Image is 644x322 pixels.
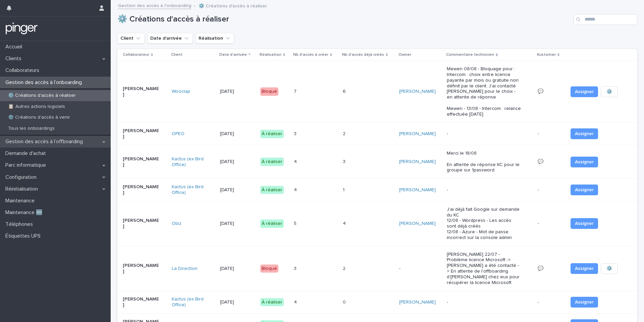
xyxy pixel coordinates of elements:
p: 4 [294,158,298,165]
p: [DATE] [220,221,255,227]
p: [PERSON_NAME] [123,86,160,97]
p: ⚙️ Créations d'accès à venir [3,115,75,120]
p: Mewen 08/08 - Bloquage pour : Intercom : choix entre licence payante par mois ou gratuite non déf... [447,66,521,117]
p: ⚙️ Créations d'accès à réaliser [199,2,267,9]
span: Assigner [575,299,594,306]
p: Clients [3,55,27,62]
p: 5 [294,219,298,227]
p: Maintenance 🆕 [3,209,48,216]
p: 0 [343,298,347,305]
p: 3 [294,130,298,137]
p: Nb d'accès à créer [293,51,328,58]
p: - [399,266,436,272]
button: Réalisation [196,33,234,44]
tr: [PERSON_NAME]Kactus (ex Bird Office) [DATE]À réaliser44 00 [PERSON_NAME] --- Assigner [117,291,637,314]
p: [PERSON_NAME] [123,218,160,229]
button: ⚙️ [601,263,618,274]
p: Parc informatique [3,162,51,168]
p: [DATE] [220,266,255,272]
a: 💬 [538,266,543,271]
p: Tous les onboardings [3,126,60,131]
span: Assigner [575,187,594,193]
p: Configuration [3,174,42,180]
a: [PERSON_NAME] [399,159,436,165]
p: Étiquettes UPS [3,233,46,239]
a: [PERSON_NAME] [399,299,436,305]
a: 💬 [538,89,543,94]
p: 4 [294,298,298,305]
p: Réalisation [260,51,281,58]
p: 6 [343,87,347,94]
p: 3 [343,158,347,165]
tr: [PERSON_NAME]Obiz [DATE]À réaliser55 44 [PERSON_NAME] J'ai déjà fait Google sur demande du KC 12/... [117,201,637,246]
a: Kactus (ex Bird Office) [172,296,209,308]
p: - [538,298,540,305]
p: Gestion des accès à l’offboarding [3,138,88,145]
img: mTgBEunGTSyRkCgitkcU [5,22,38,35]
tr: [PERSON_NAME]Kactus (ex Bird Office) [DATE]À réaliser44 33 [PERSON_NAME] Merci le 18/08 En attent... [117,145,637,178]
p: 3 [294,265,298,272]
p: Gestion des accès à l’onboarding [3,79,87,86]
p: J'ai déjà fait Google sur demande du KC 12/08 - Wordpress - Les accès sont déjà créés 12/08 - Azu... [447,207,521,241]
div: À réaliser [260,186,284,194]
p: [DATE] [220,187,255,193]
p: 2 [343,130,347,137]
p: Date d'arrivée [219,51,247,58]
a: 💬 [538,159,543,164]
span: Assigner [575,159,594,165]
a: [PERSON_NAME] [399,187,436,193]
p: Accueil [3,44,28,50]
p: 4 [343,219,347,227]
p: Owner [398,51,411,58]
div: À réaliser [260,298,284,307]
p: [DATE] [220,299,255,305]
p: 4 [294,186,298,193]
tr: [PERSON_NAME]Wooclap [DATE]Bloqué77 66 [PERSON_NAME] Mewen 08/08 - Bloquage pour : Intercom : cho... [117,61,637,123]
button: Assigner [571,128,598,139]
a: [PERSON_NAME] [399,89,436,94]
div: À réaliser [260,130,284,138]
p: Commentaire technicien [446,51,494,58]
button: Assigner [571,297,598,308]
p: Collaborateurs [3,67,45,74]
div: À réaliser [260,219,284,228]
p: [PERSON_NAME] 22/07 - Problème licence Microsoft -> [PERSON_NAME] a été contacté -> En attente de... [447,252,521,286]
a: Gestion des accès à l’onboarding [118,1,191,9]
p: [DATE] [220,131,255,137]
span: Assigner [575,220,594,227]
a: [PERSON_NAME] [399,221,436,227]
a: Wooclap [172,89,190,94]
p: [PERSON_NAME] [123,128,160,139]
p: [PERSON_NAME] [123,296,160,308]
tr: [PERSON_NAME]Kactus (ex Bird Office) [DATE]À réaliser44 11 [PERSON_NAME] --- Assigner [117,179,637,201]
p: Téléphones [3,221,38,228]
span: ⚙️ [606,88,612,95]
p: Demande d'achat [3,150,51,157]
a: La Direction [172,266,198,272]
button: Date d'arrivée [147,33,193,44]
p: - [538,219,540,227]
span: Assigner [575,130,594,137]
div: Bloqué [260,265,278,273]
button: ⚙️ [601,86,618,97]
p: [DATE] [220,89,255,94]
p: 2 [343,265,347,272]
button: Client [117,33,145,44]
a: Kactus (ex Bird Office) [172,156,209,168]
p: [PERSON_NAME] [123,156,160,168]
p: Client [171,51,182,58]
p: - [447,299,521,305]
a: Obiz [172,221,181,227]
p: [PERSON_NAME] [123,184,160,196]
p: 📋 Autres actions logiciels [3,104,70,110]
p: 1 [343,186,346,193]
span: Assigner [575,88,594,95]
button: Assigner [571,185,598,195]
div: Search [574,14,637,25]
p: Maintenance [3,198,40,204]
p: Merci le 18/08 En attente de réponse KC pour le groupe sur 1password. [447,151,521,173]
tr: [PERSON_NAME]OPEO [DATE]À réaliser33 22 [PERSON_NAME] --- Assigner [117,123,637,145]
button: Assigner [571,263,598,274]
p: ⚙️ Créations d'accès à réaliser [3,93,81,98]
p: - [447,131,521,137]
